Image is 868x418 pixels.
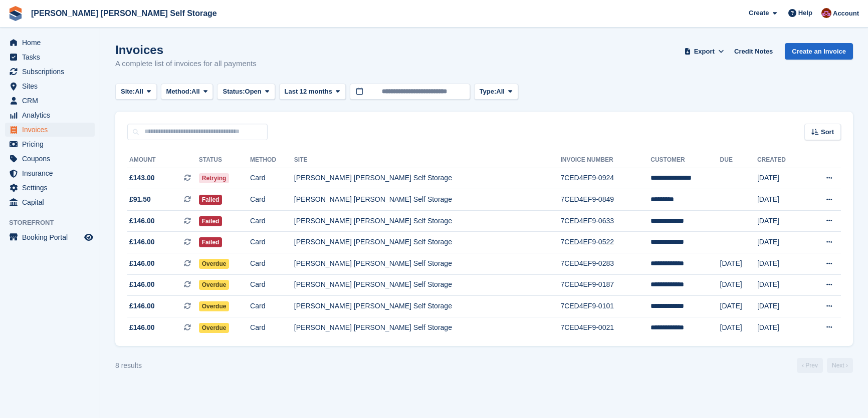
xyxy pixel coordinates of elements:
[5,94,95,108] a: menu
[199,259,230,269] span: Overdue
[749,8,769,18] span: Create
[22,36,82,50] span: Home
[5,108,95,122] a: menu
[245,87,262,97] span: Open
[294,274,561,296] td: [PERSON_NAME] [PERSON_NAME] Self Storage
[22,123,82,137] span: Invoices
[250,152,294,168] th: Method
[5,123,95,137] a: menu
[720,253,757,275] td: [DATE]
[821,127,834,137] span: Sort
[730,43,777,60] a: Credit Notes
[199,152,250,168] th: Status
[199,323,230,333] span: Overdue
[821,8,831,18] img: Ben Spickernell
[5,36,95,50] a: menu
[22,50,82,64] span: Tasks
[8,6,23,21] img: stora-icon-8386f47178a22dfd0bd8f6a31ec36ba5ce8667c1dd55bd0f319d3a0aa187defe.svg
[294,317,561,338] td: [PERSON_NAME] [PERSON_NAME] Self Storage
[496,87,505,97] span: All
[5,230,95,244] a: menu
[27,5,221,22] a: [PERSON_NAME] [PERSON_NAME] Self Storage
[785,43,853,60] a: Create an Invoice
[720,152,757,168] th: Due
[199,216,223,226] span: Failed
[129,279,155,290] span: £146.00
[5,152,95,166] a: menu
[285,87,332,97] span: Last 12 months
[22,108,82,122] span: Analytics
[560,232,650,253] td: 7CED4EF9-0522
[480,87,497,97] span: Type:
[797,358,823,373] a: Previous
[560,189,650,211] td: 7CED4EF9-0849
[650,152,720,168] th: Customer
[757,168,805,189] td: [DATE]
[22,79,82,93] span: Sites
[250,274,294,296] td: Card
[757,189,805,211] td: [DATE]
[560,274,650,296] td: 7CED4EF9-0187
[22,181,82,195] span: Settings
[560,168,650,189] td: 7CED4EF9-0924
[22,195,82,209] span: Capital
[250,253,294,275] td: Card
[795,358,855,373] nav: Page
[250,189,294,211] td: Card
[129,194,151,205] span: £91.50
[294,152,561,168] th: Site
[199,301,230,311] span: Overdue
[757,210,805,232] td: [DATE]
[22,65,82,79] span: Subscriptions
[22,152,82,166] span: Coupons
[279,84,346,100] button: Last 12 months
[191,87,200,97] span: All
[720,296,757,317] td: [DATE]
[757,317,805,338] td: [DATE]
[115,43,257,57] h1: Invoices
[83,231,95,243] a: Preview store
[294,189,561,211] td: [PERSON_NAME] [PERSON_NAME] Self Storage
[833,9,859,19] span: Account
[199,237,223,247] span: Failed
[682,43,726,60] button: Export
[5,79,95,93] a: menu
[720,317,757,338] td: [DATE]
[294,210,561,232] td: [PERSON_NAME] [PERSON_NAME] Self Storage
[115,84,157,100] button: Site: All
[560,152,650,168] th: Invoice Number
[694,47,715,57] span: Export
[129,216,155,226] span: £146.00
[560,296,650,317] td: 7CED4EF9-0101
[757,152,805,168] th: Created
[217,84,275,100] button: Status: Open
[129,173,155,183] span: £143.00
[757,253,805,275] td: [DATE]
[294,296,561,317] td: [PERSON_NAME] [PERSON_NAME] Self Storage
[22,137,82,151] span: Pricing
[199,173,230,183] span: Retrying
[199,280,230,290] span: Overdue
[121,87,135,97] span: Site:
[5,137,95,151] a: menu
[560,317,650,338] td: 7CED4EF9-0021
[757,232,805,253] td: [DATE]
[129,237,155,247] span: £146.00
[474,84,518,100] button: Type: All
[199,195,223,205] span: Failed
[560,210,650,232] td: 7CED4EF9-0633
[5,181,95,195] a: menu
[5,195,95,209] a: menu
[161,84,213,100] button: Method: All
[135,87,143,97] span: All
[798,8,812,18] span: Help
[5,50,95,64] a: menu
[294,253,561,275] td: [PERSON_NAME] [PERSON_NAME] Self Storage
[5,65,95,79] a: menu
[22,230,82,244] span: Booking Portal
[22,166,82,180] span: Insurance
[9,218,100,228] span: Storefront
[115,360,142,371] div: 8 results
[129,258,155,269] span: £146.00
[5,166,95,180] a: menu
